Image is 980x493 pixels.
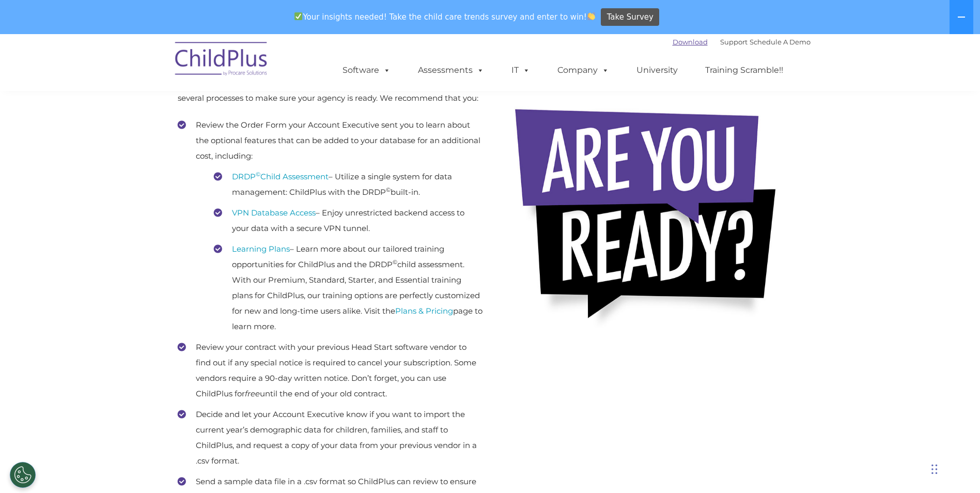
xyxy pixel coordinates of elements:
[178,80,483,104] p: As soon as you make the choice to switch to ChildPlus, you’ll need to start several processes to ...
[673,38,708,46] a: Download
[931,454,938,485] div: Drag
[232,208,316,218] a: VPN Database Access
[501,60,540,81] a: IT
[178,340,483,402] li: Review your contract with your previous Head Start software vendor to find out if any special not...
[601,8,659,26] a: Take Survey
[720,38,748,46] a: Support
[695,60,794,81] a: Training Scramble!!
[214,169,483,200] li: – Utilize a single system for data management: ChildPlus with the DRDP built-in.
[245,389,260,398] em: free
[214,205,483,236] li: – Enjoy unrestricted backend access to your data with a secure VPN tunnel.
[232,244,290,254] a: Learning Plans
[928,443,980,493] iframe: Chat Widget
[178,407,483,469] li: Decide and let your Account Executive know if you want to import the current year’s demographic d...
[178,117,483,334] li: Review the Order Form your Account Executive sent you to learn about the optional features that c...
[256,171,260,178] sup: ©
[395,306,453,316] a: Plans & Pricing
[214,241,483,334] li: – Learn more about our tailored training opportunities for ChildPlus and the DRDP child assessmen...
[607,8,654,26] span: Take Survey
[386,186,391,193] sup: ©
[10,462,36,488] button: Cookies Settings
[587,12,595,20] img: 👏
[547,60,619,81] a: Company
[290,7,600,27] span: Your insights needed! Take the child care trends survey and enter to win!
[506,95,795,341] img: areyouready
[294,12,302,20] img: ✅
[750,38,811,46] a: Schedule A Demo
[626,60,688,81] a: University
[408,60,494,81] a: Assessments
[170,35,273,86] img: ChildPlus by Procare Solutions
[232,172,329,181] a: DRDP©Child Assessment
[332,60,401,81] a: Software
[673,38,811,46] font: |
[393,258,397,266] sup: ©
